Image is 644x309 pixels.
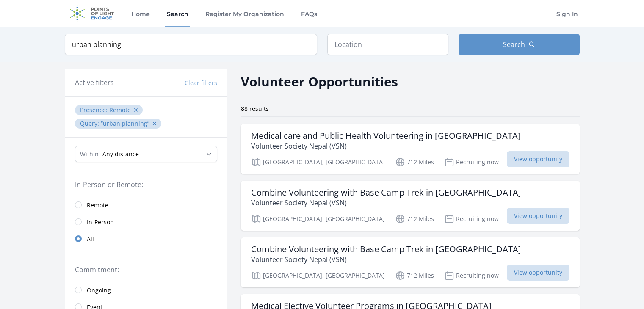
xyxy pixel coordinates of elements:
[87,218,114,226] span: In-Person
[251,214,385,224] p: [GEOGRAPHIC_DATA], [GEOGRAPHIC_DATA]
[75,77,114,88] h3: Active filters
[87,235,94,243] span: All
[444,214,499,224] p: Recruiting now
[503,39,525,50] span: Search
[241,72,398,91] h2: Volunteer Opportunities
[241,105,269,113] span: 88 results
[241,237,580,287] a: Combine Volunteering with Base Camp Trek in [GEOGRAPHIC_DATA] Volunteer Society Nepal (VSN) [GEOG...
[241,124,580,174] a: Medical care and Public Health Volunteering in [GEOGRAPHIC_DATA] Volunteer Society Nepal (VSN) [G...
[507,265,569,281] span: View opportunity
[75,265,217,275] legend: Commitment:
[65,230,227,247] a: All
[444,270,499,281] p: Recruiting now
[65,213,227,230] a: In-Person
[109,106,131,114] span: Remote
[327,34,448,55] input: Location
[507,151,569,167] span: View opportunity
[87,286,111,295] span: Ongoing
[65,196,227,213] a: Remote
[251,141,521,151] p: Volunteer Society Nepal (VSN)
[251,270,385,281] p: [GEOGRAPHIC_DATA], [GEOGRAPHIC_DATA]
[251,244,521,254] h3: Combine Volunteering with Base Camp Trek in [GEOGRAPHIC_DATA]
[65,281,227,298] a: Ongoing
[133,106,138,114] button: ✕
[87,201,108,210] span: Remote
[395,270,434,281] p: 712 Miles
[152,119,157,128] button: ✕
[80,106,109,114] span: Presence :
[395,214,434,224] p: 712 Miles
[75,179,217,190] legend: In-Person or Remote:
[185,79,217,87] button: Clear filters
[241,181,580,231] a: Combine Volunteering with Base Camp Trek in [GEOGRAPHIC_DATA] Volunteer Society Nepal (VSN) [GEOG...
[251,131,521,141] h3: Medical care and Public Health Volunteering in [GEOGRAPHIC_DATA]
[251,188,521,198] h3: Combine Volunteering with Base Camp Trek in [GEOGRAPHIC_DATA]
[65,34,317,55] input: Keyword
[444,157,499,167] p: Recruiting now
[251,254,521,265] p: Volunteer Society Nepal (VSN)
[507,208,569,224] span: View opportunity
[101,119,149,127] q: urban planning
[251,198,521,208] p: Volunteer Society Nepal (VSN)
[75,146,217,162] select: Search Radius
[395,157,434,167] p: 712 Miles
[459,34,580,55] button: Search
[80,119,101,127] span: Query :
[251,157,385,167] p: [GEOGRAPHIC_DATA], [GEOGRAPHIC_DATA]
